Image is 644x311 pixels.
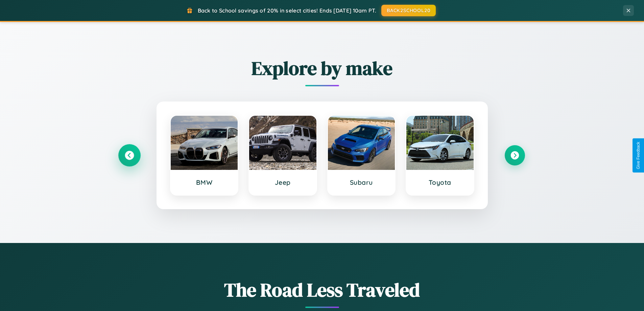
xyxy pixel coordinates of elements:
[256,178,310,186] h3: Jeep
[119,277,525,303] h1: The Road Less Traveled
[381,5,436,16] button: BACK2SCHOOL20
[119,55,525,81] h2: Explore by make
[198,7,376,14] span: Back to School savings of 20% in select cities! Ends [DATE] 10am PT.
[335,178,388,186] h3: Subaru
[177,178,231,186] h3: BMW
[636,142,641,169] div: Give Feedback
[413,178,467,186] h3: Toyota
